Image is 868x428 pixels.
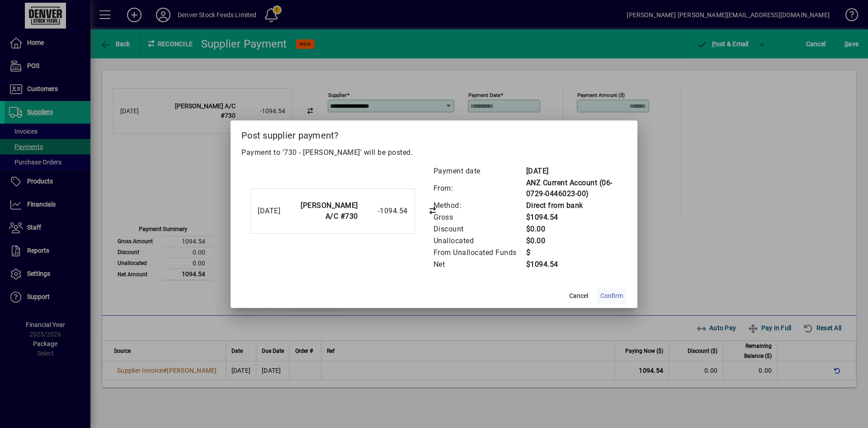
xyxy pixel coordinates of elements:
td: From Unallocated Funds [433,247,526,259]
td: [DATE] [526,165,618,177]
button: Confirm [597,288,627,304]
td: Direct from bank [526,200,618,212]
td: Net [433,259,526,270]
td: Payment date [433,165,526,177]
td: Method: [433,200,526,212]
div: [DATE] [258,206,284,216]
td: $0.00 [526,235,618,247]
td: $0.00 [526,223,618,235]
p: Payment to '730 - [PERSON_NAME]' will be posted. [241,147,627,158]
td: $1094.54 [526,212,618,223]
td: Discount [433,223,526,235]
td: ANZ Current Account (06-0729-0446023-00) [526,177,618,200]
h2: Post supplier payment? [231,120,637,147]
td: From: [433,177,526,200]
strong: [PERSON_NAME] A/C #730 [301,201,358,221]
td: Gross [433,212,526,223]
button: Cancel [564,288,593,304]
td: $1094.54 [526,259,618,270]
span: Cancel [569,291,588,301]
span: Confirm [600,291,623,301]
div: -1094.54 [363,206,408,216]
td: $ [526,247,618,259]
td: Unallocated [433,235,526,247]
